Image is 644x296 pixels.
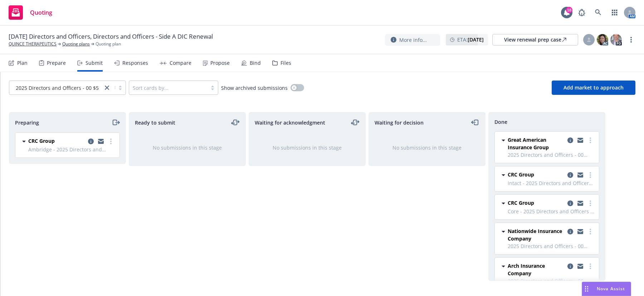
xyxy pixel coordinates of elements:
[586,171,595,179] a: more
[6,3,55,23] a: Quoting
[586,199,595,208] a: more
[566,7,572,13] div: 18
[576,171,585,179] a: copy logging email
[471,118,479,127] a: moveLeft
[221,84,288,92] span: Show archived submissions
[141,144,234,151] div: No submissions in this stage
[504,34,566,45] div: View renewal prep case
[16,84,116,92] span: 2025 Directors and Officers - 00 $5M Pri...
[468,36,484,43] strong: [DATE]
[627,35,635,44] a: more
[597,286,625,292] span: Nova Assist
[97,137,105,146] a: copy logging email
[385,34,440,46] button: More info...
[9,41,57,47] a: QUINCE THERAPEUTICS
[62,41,90,47] a: Quoting plans
[576,136,585,145] a: copy logging email
[597,34,608,45] img: photo
[586,227,595,236] a: more
[576,227,585,236] a: copy logging email
[107,137,115,146] a: more
[591,5,605,20] a: Search
[586,136,595,145] a: more
[508,242,595,250] span: 2025 Directors and Officers - 00 $5M Primary
[28,137,55,145] span: CRC Group
[457,36,484,43] span: ETA :
[566,262,575,271] a: copy logging email
[380,144,474,151] div: No submissions in this stage
[582,282,591,296] div: Drag to move
[576,199,585,208] a: copy logging email
[586,262,595,271] a: more
[399,36,427,44] span: More info...
[492,34,578,45] a: View renewal prep case
[250,60,261,66] div: Bind
[210,60,230,66] div: Propose
[508,199,534,207] span: CRC Group
[103,83,111,92] a: close
[566,136,575,145] a: copy logging email
[576,262,585,271] a: copy logging email
[87,137,95,146] a: copy logging email
[135,119,175,126] span: Ready to submit
[9,32,213,41] span: [DATE] Directors and Officers, Directors and Officers - Side A DIC Renewal
[508,227,565,242] span: Nationwide Insurance Company
[13,84,99,92] span: 2025 Directors and Officers - 00 $5M Pri...
[15,119,39,126] span: Preparing
[260,144,354,151] div: No submissions in this stage
[575,5,589,20] a: Report a Bug
[566,171,575,179] a: copy logging email
[30,10,52,15] span: Quoting
[17,60,28,66] div: Plan
[96,41,121,47] span: Quoting plan
[566,227,575,236] a: copy logging email
[508,171,534,178] span: CRC Group
[508,208,595,215] span: Core - 2025 Directors and Officers - 00 $5M Primary
[111,118,120,127] a: moveRight
[508,136,565,151] span: Great American Insurance Group
[494,118,507,126] span: Done
[552,81,635,95] button: Add market to approach
[351,118,360,127] a: moveLeftRight
[255,119,325,126] span: Waiting for acknowledgment
[563,84,624,91] span: Add market to approach
[86,60,103,66] div: Submit
[508,262,565,277] span: Arch Insurance Company
[508,179,595,187] span: Intact - 2025 Directors and Officers - 00 $5M Primary
[582,282,631,296] button: Nova Assist
[610,34,622,45] img: photo
[508,151,595,159] span: 2025 Directors and Officers - 00 $5M Primary
[566,199,575,208] a: copy logging email
[47,60,66,66] div: Prepare
[231,118,240,127] a: moveLeftRight
[375,119,424,126] span: Waiting for decision
[170,60,191,66] div: Compare
[122,60,148,66] div: Responses
[608,5,622,20] a: Switch app
[280,60,291,66] div: Files
[28,146,115,153] span: Ambridge - 2025 Directors and Officers - 00 $5M Primary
